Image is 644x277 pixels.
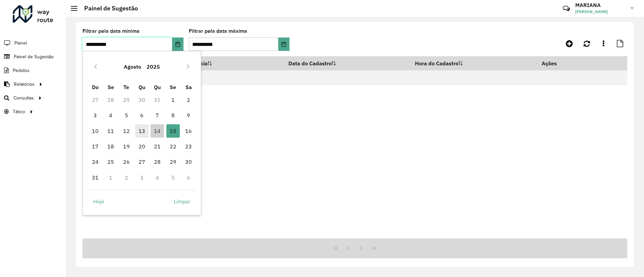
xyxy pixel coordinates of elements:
button: Choose Date [278,38,289,51]
td: 6 [134,108,150,123]
td: 13 [134,123,150,139]
span: 14 [151,124,164,138]
span: 16 [182,124,195,138]
span: 29 [166,155,180,168]
span: 30 [182,155,195,168]
td: 31 [88,170,103,185]
span: 17 [89,140,102,153]
span: Qu [139,84,145,90]
td: 1 [165,92,181,108]
span: Relatórios [14,81,35,88]
td: 28 [150,154,165,169]
span: 23 [182,140,195,153]
td: 24 [88,154,103,169]
td: 20 [134,139,150,154]
td: 28 [103,92,118,108]
span: 25 [104,155,117,168]
td: 11 [103,123,118,139]
button: Next Month [183,61,194,72]
a: Contato Rápido [559,1,574,16]
label: Filtrar pela data máxima [189,27,247,35]
td: 18 [103,139,118,154]
th: Hora do Cadastro [410,56,537,70]
td: 27 [88,92,103,108]
td: 16 [181,123,196,139]
button: Previous Month [90,61,101,72]
span: Limpar [174,197,191,205]
button: Limpar [168,195,196,208]
td: 9 [181,108,196,123]
label: Filtrar pela data mínima [83,27,140,35]
div: Choose Date [83,51,201,215]
th: Data de Vigência [162,56,284,70]
span: 18 [104,140,117,153]
button: Hoje [88,195,110,208]
h3: MARIANA [575,2,626,8]
td: 1 [103,170,118,185]
td: 4 [150,170,165,185]
span: 12 [120,124,133,138]
span: 31 [89,171,102,184]
td: 14 [150,123,165,139]
td: 31 [150,92,165,108]
td: 2 [118,170,134,185]
span: 11 [104,124,117,138]
span: 10 [89,124,102,138]
th: Data do Cadastro [284,56,410,70]
span: 19 [120,140,133,153]
span: 20 [135,140,149,153]
span: 5 [120,109,133,122]
td: 22 [165,139,181,154]
span: 6 [135,109,149,122]
span: Painel de Sugestão [14,53,54,60]
td: 8 [165,108,181,123]
td: 21 [150,139,165,154]
button: Choose Month [121,59,144,75]
td: 5 [118,108,134,123]
span: [PERSON_NAME] [575,9,626,15]
span: Consultas [13,94,34,101]
span: 28 [151,155,164,168]
h2: Painel de Sugestão [77,5,138,12]
span: Se [108,84,114,90]
td: 25 [103,154,118,169]
span: Painel [14,40,27,47]
button: Choose Year [144,59,163,75]
span: 21 [151,140,164,153]
span: Do [92,84,99,90]
td: 7 [150,108,165,123]
span: 3 [89,109,102,122]
span: 9 [182,109,195,122]
span: 27 [135,155,149,168]
td: 3 [88,108,103,123]
th: Ações [537,56,577,70]
span: 22 [166,140,180,153]
span: 7 [151,109,164,122]
span: Se [170,84,176,90]
button: Choose Date [172,38,183,51]
td: 29 [165,154,181,169]
span: 13 [135,124,149,138]
span: Sa [185,84,192,90]
td: 30 [181,154,196,169]
td: 27 [134,154,150,169]
span: 2 [182,93,195,107]
span: 1 [166,93,180,107]
td: 29 [118,92,134,108]
td: 3 [134,170,150,185]
span: 15 [166,124,180,138]
span: Pedidos [13,67,30,74]
td: 19 [118,139,134,154]
td: 10 [88,123,103,139]
td: 6 [181,170,196,185]
td: 5 [165,170,181,185]
td: 4 [103,108,118,123]
td: 2 [181,92,196,108]
span: 26 [120,155,133,168]
td: 26 [118,154,134,169]
span: Qu [154,84,161,90]
span: 8 [166,109,180,122]
span: 4 [104,109,117,122]
span: Te [123,84,129,90]
span: Tático [13,108,25,115]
